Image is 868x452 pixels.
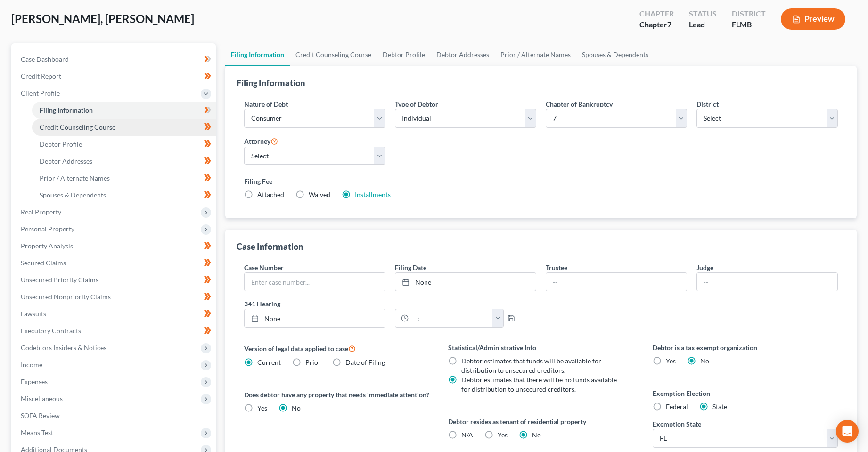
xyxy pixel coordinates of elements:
label: Version of legal data applied to case [244,343,430,354]
a: Installments [355,190,391,198]
span: Property Analysis [21,242,73,250]
a: Credit Counseling Course [290,43,377,66]
div: District [732,8,766,19]
span: Personal Property [21,225,74,233]
a: Unsecured Nonpriority Claims [13,288,216,305]
label: District [696,99,719,109]
span: Debtor Profile [40,140,82,148]
label: Chapter of Bankruptcy [546,99,613,109]
a: Unsecured Priority Claims [13,271,216,288]
a: Executory Contracts [13,322,216,339]
span: Means Test [21,428,53,436]
a: None [395,273,536,291]
label: Attorney [244,135,278,147]
span: Yes [257,404,267,412]
span: No [532,431,541,439]
span: Real Property [21,208,61,216]
span: Secured Claims [21,259,66,267]
div: Case Information [237,241,303,252]
span: Unsecured Priority Claims [21,276,98,284]
span: Debtor estimates that funds will be available for distribution to unsecured creditors. [461,357,601,374]
a: Filing Information [32,102,216,119]
a: Lawsuits [13,305,216,322]
a: Case Dashboard [13,51,216,68]
span: SOFA Review [21,411,60,419]
span: Filing Information [40,106,93,114]
input: -- [546,273,687,291]
span: Debtor Addresses [40,157,92,165]
div: Open Intercom Messenger [836,420,859,443]
label: 341 Hearing [239,299,541,309]
span: Attached [257,190,284,198]
a: Credit Counseling Course [32,119,216,136]
a: Debtor Profile [32,136,216,153]
span: Lawsuits [21,310,46,318]
div: Lead [689,19,717,30]
span: Debtor estimates that there will be no funds available for distribution to unsecured creditors. [461,376,617,393]
span: Codebtors Insiders & Notices [21,344,106,352]
div: Chapter [639,19,674,30]
label: Debtor is a tax exempt organization [653,343,838,353]
a: Credit Report [13,68,216,85]
a: Prior / Alternate Names [495,43,576,66]
a: Debtor Addresses [431,43,495,66]
span: Miscellaneous [21,394,63,403]
span: Waived [309,190,330,198]
label: Trustee [546,263,567,272]
label: Filing Date [395,263,426,272]
label: Exemption Election [653,388,838,398]
span: Income [21,361,42,369]
span: Date of Filing [345,358,385,366]
span: Client Profile [21,89,60,97]
a: Debtor Addresses [32,153,216,170]
label: Does debtor have any property that needs immediate attention? [244,390,430,400]
label: Type of Debtor [395,99,438,109]
div: FLMB [732,19,766,30]
label: Debtor resides as tenant of residential property [448,417,634,427]
div: Filing Information [237,77,305,89]
label: Statistical/Administrative Info [448,343,634,353]
span: Prior / Alternate Names [40,174,110,182]
span: No [292,404,301,412]
a: Filing Information [225,43,290,66]
span: Federal [666,403,688,411]
input: -- [697,273,837,291]
button: Preview [781,8,845,30]
div: Status [689,8,717,19]
a: Spouses & Dependents [32,187,216,204]
label: Judge [696,263,713,272]
span: Credit Counseling Course [40,123,115,131]
span: Case Dashboard [21,55,69,63]
span: Unsecured Nonpriority Claims [21,293,111,301]
span: Credit Report [21,72,61,80]
label: Filing Fee [244,176,838,186]
span: [PERSON_NAME], [PERSON_NAME] [11,12,194,25]
label: Exemption State [653,419,701,429]
a: None [245,309,385,327]
span: N/A [461,431,473,439]
span: Yes [498,431,508,439]
a: Prior / Alternate Names [32,170,216,187]
a: SOFA Review [13,407,216,424]
a: Debtor Profile [377,43,431,66]
span: Prior [305,358,321,366]
span: Expenses [21,378,48,386]
span: Spouses & Dependents [40,191,106,199]
label: Case Number [244,263,284,272]
span: Current [257,358,281,366]
span: Executory Contracts [21,327,81,335]
a: Secured Claims [13,255,216,271]
div: Chapter [639,8,674,19]
span: Yes [666,357,676,365]
span: State [712,403,727,411]
input: Enter case number... [245,273,385,291]
input: -- : -- [409,309,493,327]
span: No [700,357,709,365]
a: Property Analysis [13,238,216,255]
span: 7 [667,20,671,29]
a: Spouses & Dependents [576,43,654,66]
label: Nature of Debt [244,99,288,109]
